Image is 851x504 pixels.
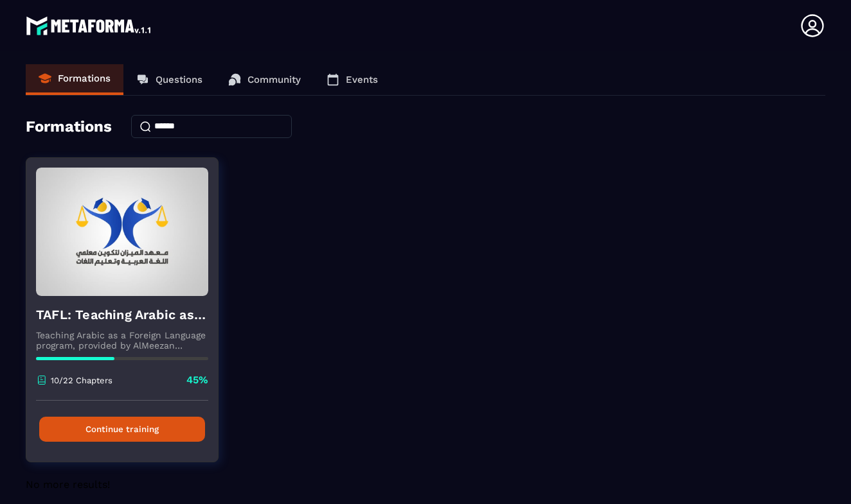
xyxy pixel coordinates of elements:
[26,13,153,39] img: logo
[156,74,202,85] p: Questions
[36,168,208,296] img: formation-background
[51,376,112,385] p: 10/22 Chapters
[314,64,391,95] a: Events
[123,64,215,95] a: Questions
[36,306,208,324] h4: TAFL: Teaching Arabic as a Foreign Language program - June
[58,73,111,84] p: Formations
[26,157,235,478] a: formation-backgroundTAFL: Teaching Arabic as a Foreign Language program - JuneTeaching Arabic as ...
[26,117,112,135] h4: Formations
[36,330,208,351] p: Teaching Arabic as a Foreign Language program, provided by AlMeezan Academy in the [GEOGRAPHIC_DATA]
[186,373,208,387] p: 45%
[247,74,301,85] p: Community
[39,417,205,442] button: Continue training
[26,64,123,95] a: Formations
[346,74,378,85] p: Events
[215,64,314,95] a: Community
[26,478,110,491] span: No more results!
